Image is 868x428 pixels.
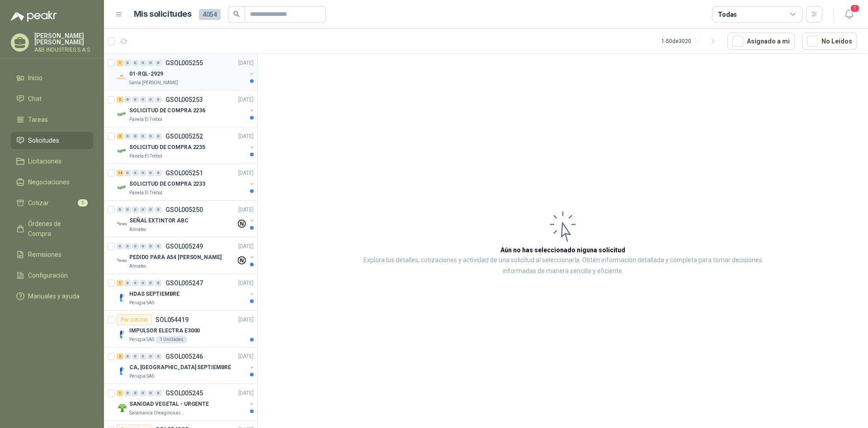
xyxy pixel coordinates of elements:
[238,242,254,251] p: [DATE]
[129,327,200,335] p: IMPULSOR ELECTRA E3000
[140,133,146,139] div: 0
[199,9,221,20] span: 4054
[124,133,131,139] div: 0
[348,255,778,277] p: Explora los detalles, cotizaciones y actividad de una solicitud al seleccionarla. Obtén informaci...
[134,8,192,21] h1: Mis solicitudes
[155,280,162,286] div: 0
[132,60,139,66] div: 0
[117,365,127,376] img: Company Logo
[117,131,255,160] a: 2 0 0 0 0 0 GSOL005252[DATE] Company LogoSOLICITUD DE COMPRA 2235Panela El Trébol
[132,390,139,396] div: 0
[132,353,139,360] div: 0
[156,336,187,343] div: 1 Unidades
[500,245,625,255] h3: Aún no has seleccionado niguna solicitud
[129,363,231,372] p: CA, [GEOGRAPHIC_DATA] SEPTIEMBRE
[28,156,61,166] span: Licitaciones
[155,243,162,250] div: 0
[124,390,131,396] div: 0
[129,409,186,417] p: Salamanca Oleaginosas SAS
[28,250,61,260] span: Remisiones
[11,215,93,242] a: Órdenes de Compra
[129,180,205,188] p: SOLICITUD DE COMPRA 2233
[155,390,162,396] div: 0
[155,60,162,66] div: 0
[129,106,205,115] p: SOLICITUD DE COMPRA 2236
[129,189,162,197] p: Panela El Trébol
[117,292,127,303] img: Company Logo
[147,133,154,139] div: 0
[117,388,255,417] a: 1 0 0 0 0 0 GSOL005245[DATE] Company LogoSANIDAD VEGETAL - URGENTESalamanca Oleaginosas SAS
[140,390,146,396] div: 0
[132,280,139,286] div: 0
[117,329,127,340] img: Company Logo
[117,168,255,197] a: 14 0 0 0 0 0 GSOL005251[DATE] Company LogoSOLICITUD DE COMPRA 2233Panela El Trébol
[28,291,80,301] span: Manuales y ayuda
[124,170,131,176] div: 0
[132,207,139,213] div: 0
[140,280,146,286] div: 0
[718,10,737,19] div: Todas
[34,47,93,53] p: A&B INDUSTRIES S.A.S
[147,170,154,176] div: 0
[11,173,93,191] a: Negociaciones
[140,60,146,66] div: 0
[117,145,127,156] img: Company Logo
[28,198,49,208] span: Cotizar
[155,353,162,360] div: 0
[124,243,131,250] div: 0
[129,373,154,380] p: Perugia SAS
[117,353,123,360] div: 2
[155,207,162,213] div: 0
[238,206,254,214] p: [DATE]
[140,207,146,213] div: 0
[165,170,203,176] p: GSOL005251
[129,226,146,233] p: Almatec
[850,4,860,13] span: 1
[155,170,162,176] div: 0
[238,169,254,178] p: [DATE]
[117,109,127,120] img: Company Logo
[28,177,70,187] span: Negociaciones
[117,314,152,325] div: Por cotizar
[11,288,93,305] a: Manuales y ayuda
[165,243,203,250] p: GSOL005249
[147,96,154,103] div: 0
[117,133,123,139] div: 2
[129,336,154,343] p: Perugia SAS
[34,33,93,45] p: [PERSON_NAME] [PERSON_NAME]
[147,353,154,360] div: 0
[28,115,48,125] span: Tareas
[155,133,162,139] div: 0
[238,59,254,67] p: [DATE]
[841,6,857,23] button: 1
[28,219,85,239] span: Órdenes de Compra
[147,60,154,66] div: 0
[117,351,255,380] a: 2 0 0 0 0 0 GSOL005246[DATE] Company LogoCA, [GEOGRAPHIC_DATA] SEPTIEMBREPerugia SAS
[129,299,154,307] p: Perugia SAS
[117,278,255,307] a: 1 0 0 0 0 0 GSOL005247[DATE] Company LogoHDAS SEPTIEMBREPerugia SAS
[117,170,123,176] div: 14
[117,60,123,66] div: 1
[117,204,255,233] a: 0 0 0 0 0 0 GSOL005250[DATE] Company LogoSEÑAL EXTINTOR ABCAlmatec
[11,267,93,284] a: Configuración
[117,72,127,83] img: Company Logo
[132,133,139,139] div: 0
[147,207,154,213] div: 0
[28,135,59,145] span: Solicitudes
[147,243,154,250] div: 0
[140,170,146,176] div: 0
[129,400,209,409] p: SANIDAD VEGETAL - URGENTE
[238,352,254,361] p: [DATE]
[117,280,123,286] div: 1
[117,390,123,396] div: 1
[28,94,42,104] span: Chat
[727,33,795,50] button: Asignado a mi
[11,132,93,149] a: Solicitudes
[117,94,255,123] a: 2 0 0 0 0 0 GSOL005253[DATE] Company LogoSOLICITUD DE COMPRA 2236Panela El Trébol
[117,402,127,413] img: Company Logo
[28,73,42,83] span: Inicio
[233,11,240,17] span: search
[11,153,93,170] a: Licitaciones
[129,290,179,298] p: HDAS SEPTIEMBRE
[147,390,154,396] div: 0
